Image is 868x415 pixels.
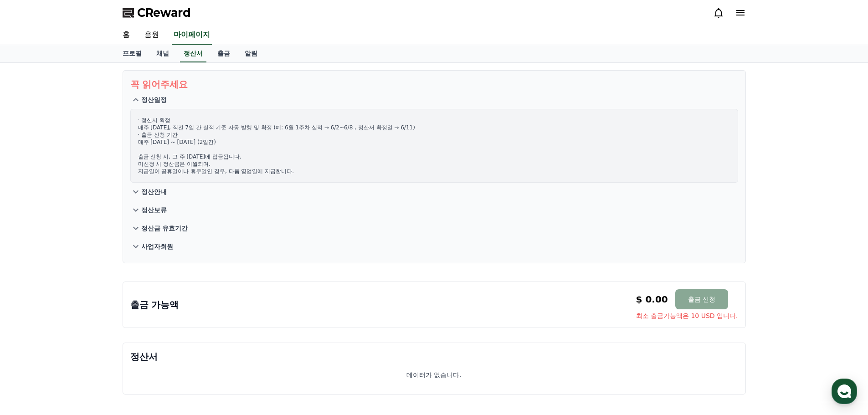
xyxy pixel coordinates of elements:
[636,293,668,306] p: $ 0.00
[141,95,167,104] p: 정산일정
[3,289,60,312] a: 홈
[130,201,738,219] button: 정산보류
[149,45,176,62] a: 채널
[636,311,738,320] span: 최소 출금가능액은 10 USD 입니다.
[237,45,265,62] a: 알림
[29,302,34,310] span: 홈
[141,187,167,196] p: 정산안내
[130,91,738,109] button: 정산일정
[141,302,152,310] span: 설정
[130,350,738,363] p: 정산서
[130,237,738,256] button: 사업자회원
[123,5,191,20] a: CReward
[210,45,237,62] a: 출금
[118,289,175,312] a: 설정
[130,219,738,237] button: 정산금 유효기간
[172,26,212,45] a: 마이페이지
[130,183,738,201] button: 정산안내
[675,289,728,309] button: 출금 신청
[406,370,462,379] p: 데이터가 없습니다.
[137,26,166,45] a: 음원
[130,78,738,91] p: 꼭 읽어주세요
[180,45,206,62] a: 정산서
[138,117,730,175] p: · 정산서 확정 매주 [DATE], 직전 7일 간 실적 기준 자동 발행 및 확정 (예: 6월 1주차 실적 → 6/2~6/8 , 정산서 확정일 → 6/11) · 출금 신청 기간...
[141,224,188,233] p: 정산금 유효기간
[83,303,94,310] span: 대화
[115,26,137,45] a: 홈
[141,205,167,215] p: 정산보류
[137,5,191,20] span: CReward
[115,45,149,62] a: 프로필
[60,289,118,312] a: 대화
[130,298,179,311] p: 출금 가능액
[141,242,173,251] p: 사업자회원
